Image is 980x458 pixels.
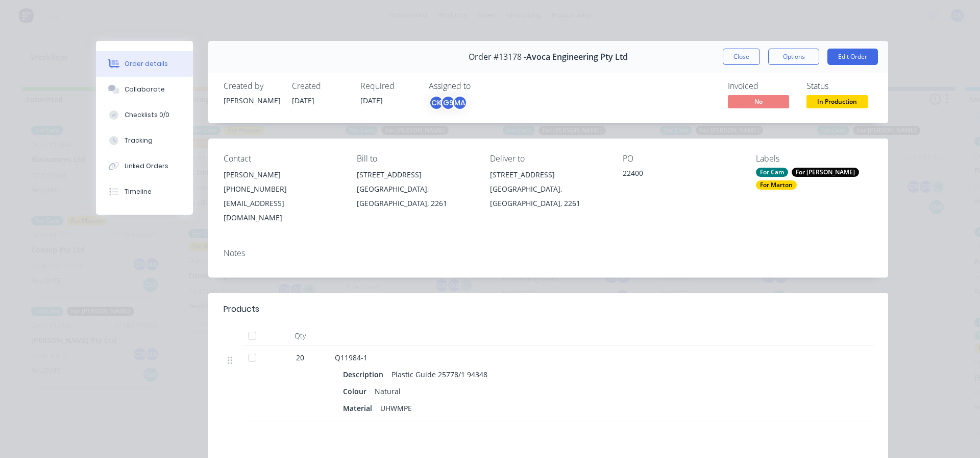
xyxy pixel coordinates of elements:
[96,179,193,204] button: Timeline
[96,77,193,102] button: Collaborate
[224,168,340,182] div: [PERSON_NAME]
[125,59,168,68] div: Order details
[357,168,474,182] div: [STREET_ADDRESS]
[224,81,280,91] div: Created by
[357,154,474,164] div: Bill to
[96,128,193,153] button: Tracking
[357,182,474,211] div: [GEOGRAPHIC_DATA], [GEOGRAPHIC_DATA], 2261
[429,81,531,91] div: Assigned to
[806,81,873,91] div: Status
[756,154,873,164] div: Labels
[429,95,468,110] button: CKGSMA
[623,154,740,164] div: PO
[490,168,607,182] div: [STREET_ADDRESS]
[296,352,304,363] span: 20
[756,168,788,177] div: For Cam
[728,81,794,91] div: Invoiced
[623,168,740,182] div: 22400
[125,136,153,145] div: Tracking
[371,384,405,399] div: Natural
[469,52,526,62] span: Order #13178 -
[827,49,878,65] button: Edit Order
[96,153,193,179] button: Linked Orders
[224,95,280,106] div: [PERSON_NAME]
[224,168,340,225] div: [PERSON_NAME][PHONE_NUMBER][EMAIL_ADDRESS][DOMAIN_NAME]
[768,49,819,65] button: Options
[452,95,468,110] div: MA
[224,196,340,225] div: [EMAIL_ADDRESS][DOMAIN_NAME]
[96,51,193,77] button: Order details
[343,401,376,416] div: Material
[376,401,416,416] div: UHWMPE
[125,187,152,196] div: Timeline
[490,154,607,164] div: Deliver to
[125,85,165,94] div: Collaborate
[125,162,168,171] div: Linked Orders
[806,95,868,110] button: In Production
[490,168,607,211] div: [STREET_ADDRESS][GEOGRAPHIC_DATA], [GEOGRAPHIC_DATA], 2261
[357,168,474,211] div: [STREET_ADDRESS][GEOGRAPHIC_DATA], [GEOGRAPHIC_DATA], 2261
[292,81,348,91] div: Created
[429,95,444,110] div: CK
[792,168,859,177] div: For [PERSON_NAME]
[335,353,367,362] span: Q11984-1
[440,95,456,110] div: GS
[343,384,371,399] div: Colour
[224,248,873,258] div: Notes
[125,110,169,120] div: Checklists 0/0
[292,96,314,105] span: [DATE]
[526,52,628,62] span: Avoca Engineering Pty Ltd
[269,326,331,346] div: Qty
[360,81,416,91] div: Required
[343,367,387,382] div: Description
[224,303,259,315] div: Products
[723,49,760,65] button: Close
[490,182,607,211] div: [GEOGRAPHIC_DATA], [GEOGRAPHIC_DATA], 2261
[756,180,797,190] div: For Marton
[360,96,383,105] span: [DATE]
[728,95,789,108] span: No
[387,367,492,382] div: Plastic Guide 25778/1 94348
[96,102,193,128] button: Checklists 0/0
[806,95,868,108] span: In Production
[224,182,340,196] div: [PHONE_NUMBER]
[224,154,340,164] div: Contact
